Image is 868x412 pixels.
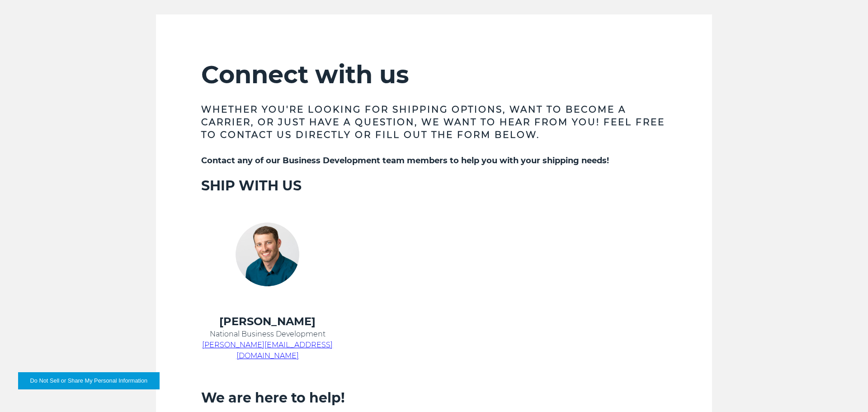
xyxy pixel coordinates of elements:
[823,369,868,412] iframe: Chat Widget
[201,329,334,340] p: National Business Development
[201,103,667,141] h3: Whether you're looking for shipping options, want to become a carrier, or just have a question, w...
[201,177,667,194] h3: SHIP WITH US
[202,341,333,360] a: [PERSON_NAME][EMAIL_ADDRESS][DOMAIN_NAME]
[201,314,334,329] h4: [PERSON_NAME]
[201,389,667,407] h3: We are here to help!
[18,372,160,389] button: Do Not Sell or Share My Personal Information
[201,155,667,166] h5: Contact any of our Business Development team members to help you with your shipping needs!
[201,60,667,90] h2: Connect with us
